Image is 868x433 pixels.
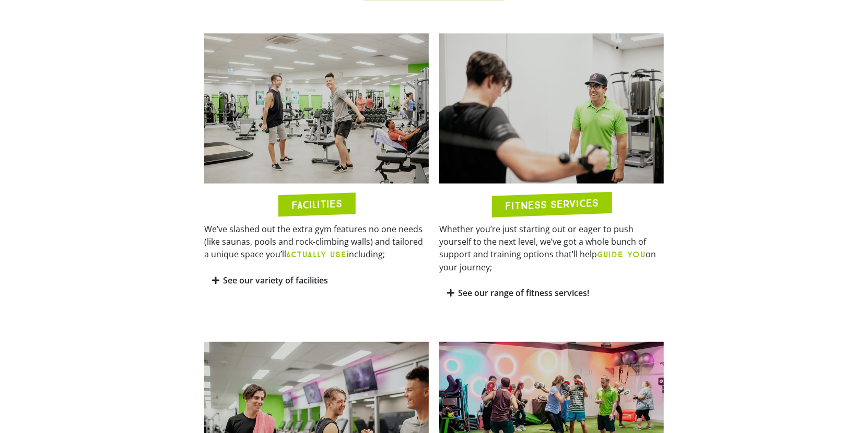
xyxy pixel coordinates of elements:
[439,281,664,305] div: See our range of fitness services!
[597,249,646,259] b: GUIDE YOU
[223,275,328,286] a: See our variety of facilities
[505,198,599,211] h2: FITNESS SERVICES
[458,287,589,299] a: See our range of fitness services!
[204,268,429,293] div: See our variety of facilities
[204,223,429,261] p: We’ve slashed out the extra gym features no one needs (like saunas, pools and rock-climbing walls...
[286,249,347,259] b: ACTUALLY USE
[439,223,664,274] p: Whether you’re just starting out or eager to push yourself to the next level, we’ve got a whole b...
[291,198,342,210] h2: FACILITIES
